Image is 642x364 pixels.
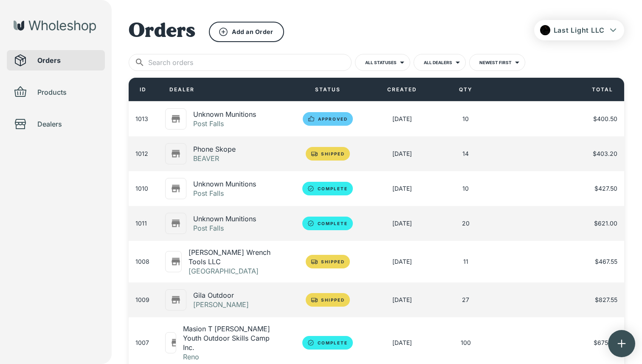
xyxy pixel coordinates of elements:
div: STATUS [285,78,370,102]
div: 07/29/2025 [392,219,412,228]
img: FUwHs7S6xG-Screenshot_2025-03-10_at_3.27.31_PM.png [540,25,550,35]
div: 08/24/2025 [392,115,412,123]
div: ID [129,78,158,102]
p: Post Falls [193,189,256,198]
input: Search orders [148,54,352,71]
div: 14 [462,150,469,158]
span: Approved [313,116,353,121]
div: QTY [434,78,498,102]
div: 27 [462,296,469,304]
div: CREATED [370,78,434,102]
span: Shipped [316,259,350,264]
div: 10 [462,115,469,123]
div: 100 [461,339,471,347]
span: $827.55 [595,296,617,304]
div: TOTAL [498,78,625,102]
div: Products [7,82,105,102]
p: Post Falls [193,119,256,128]
span: Complete [313,186,353,191]
p: All Dealers [424,58,452,65]
span: Dealers [37,119,98,129]
p: Unknown Munitions [193,179,256,189]
span: Products [37,87,98,97]
div: 10 [462,184,469,193]
span: Shipped [316,297,350,302]
div: Orders [7,50,105,71]
span: $400.50 [593,115,617,123]
span: Complete [313,221,353,226]
p: Reno [183,352,278,361]
span: $427.50 [594,184,617,193]
div: 08/07/2025 [392,150,412,158]
span: Shipped [316,151,350,156]
span: $621.00 [594,219,617,228]
p: Post Falls [193,223,256,233]
div: 07/22/2025 [392,296,412,304]
p: All Statuses [365,58,397,65]
img: Wholeshop logo [14,20,96,33]
h1: Orders [129,20,195,44]
p: [GEOGRAPHIC_DATA] [189,266,278,276]
p: Newest First [479,58,512,65]
p: Masion T [PERSON_NAME] Youth Outdoor Skills Camp Inc. [183,324,278,352]
div: 11 [463,257,468,266]
div: 07/29/2025 [392,184,412,193]
div: STATUS [308,78,347,102]
div: 1007 [135,339,149,347]
span: Orders [37,55,98,65]
p: Phone Skope [193,144,236,154]
div: 1009 [135,296,149,304]
p: [PERSON_NAME] [193,300,249,309]
div: 1013 [135,115,148,123]
div: DEALER [163,78,201,102]
span: $403.20 [593,150,617,158]
div: 1010 [135,184,148,193]
span: $467.55 [595,257,617,266]
span: Last Light LLC [554,26,605,34]
div: CREATED [380,78,424,102]
div: 1011 [135,219,147,228]
div: ID [133,78,153,102]
div: 1008 [135,257,149,266]
div: TOTAL [585,78,620,102]
button: Add an Order [209,22,284,42]
button: Last Light LLC [534,20,625,40]
span: $675.00 [594,339,617,347]
div: 06/26/2025 [392,339,412,347]
div: 1012 [135,150,148,158]
p: Unknown Munitions [193,214,256,223]
div: 07/04/2025 [392,257,412,266]
p: Gila Outdoor [193,291,249,300]
div: Dealers [7,114,105,134]
p: BEAVER [193,154,236,163]
div: QTY [452,78,479,102]
div: DEALER [158,78,285,102]
p: Unknown Munitions [193,110,256,119]
div: 20 [462,219,470,228]
p: [PERSON_NAME] Wrench Tools LLC [189,248,278,266]
span: Complete [313,340,353,345]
